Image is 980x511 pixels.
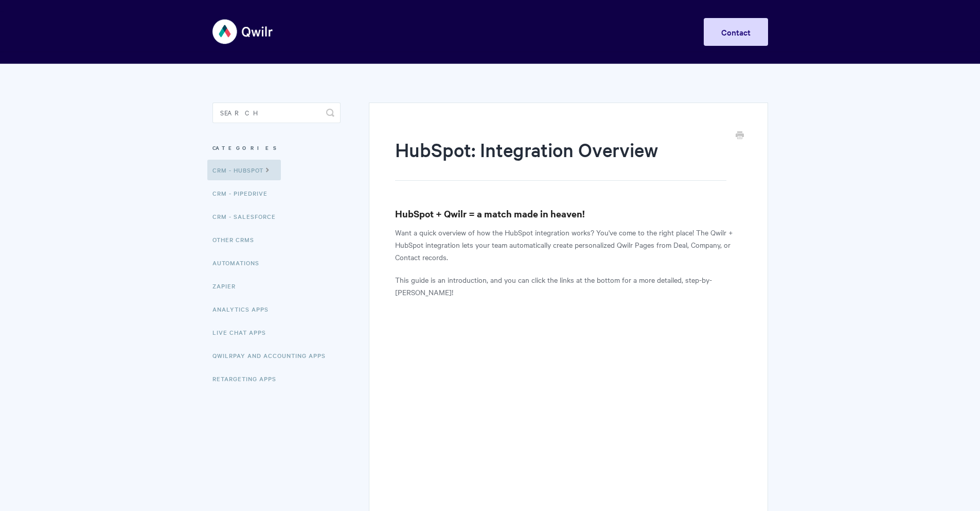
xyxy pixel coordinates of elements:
[212,252,267,273] a: Automations
[212,183,275,203] a: CRM - Pipedrive
[212,276,243,296] a: Zapier
[704,18,768,46] a: Contact
[212,299,276,319] a: Analytics Apps
[212,206,283,227] a: CRM - Salesforce
[395,207,741,221] h3: HubSpot + Qwilr = a match made in heaven!
[212,12,274,51] img: Qwilr Help Center
[395,137,726,181] h1: HubSpot: Integration Overview
[395,274,741,298] p: This guide is an introduction, and you can click the links at the bottom for a more detailed, ste...
[212,368,284,389] a: Retargeting Apps
[212,229,262,250] a: Other CRMs
[212,345,333,366] a: QwilrPay and Accounting Apps
[736,130,744,142] a: Print this Article
[395,226,741,263] p: Want a quick overview of how the HubSpot integration works? You've come to the right place! The Q...
[395,311,741,506] iframe: Vimeo video player
[212,322,274,343] a: Live Chat Apps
